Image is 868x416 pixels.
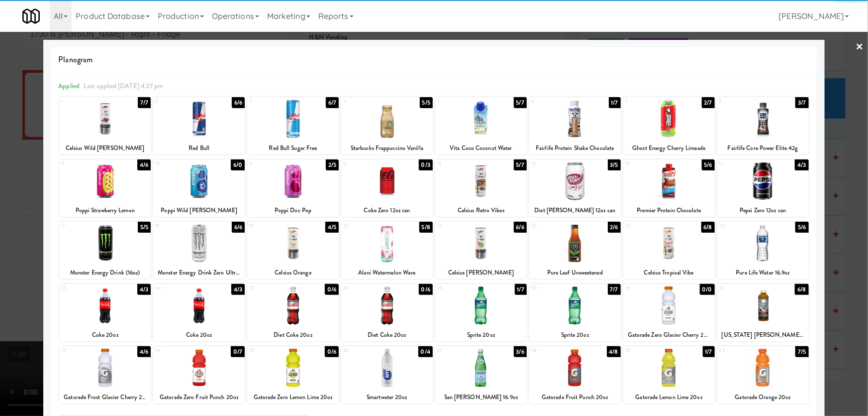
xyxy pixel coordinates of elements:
[717,142,809,154] div: Fairlife Core Power Elite 42g
[341,284,433,341] div: 280/6Diet Coke 20oz
[514,159,527,170] div: 5/7
[531,329,619,341] div: Sprite 20oz
[231,159,245,170] div: 6/0
[138,97,151,108] div: 7/7
[529,329,621,341] div: Sprite 20oz
[155,222,199,230] div: 18
[343,329,431,341] div: Diet Coke 20oz
[435,391,527,404] div: San [PERSON_NAME] 16.9oz
[341,329,433,341] div: Diet Coke 20oz
[61,346,105,355] div: 33
[247,267,339,279] div: Celsius Orange
[435,346,527,404] div: 373/6San [PERSON_NAME] 16.9oz
[625,204,713,217] div: Premier Protein Chocolate
[153,346,245,404] div: 340/7Gatorade Zero Fruit Punch 20oz
[341,222,433,279] div: 205/8Alani Watermelon Wave
[702,97,715,108] div: 2/7
[249,391,337,404] div: Gatorade Zero Lemon Lime 20oz
[529,267,621,279] div: Pure Leaf Unsweetened
[531,346,575,355] div: 38
[249,284,293,292] div: 27
[531,97,575,106] div: 6
[529,284,621,341] div: 307/7Sprite 20oz
[435,329,527,341] div: Sprite 20oz
[719,329,807,341] div: [US_STATE] [PERSON_NAME] Lite
[625,284,669,292] div: 31
[232,222,245,233] div: 6/6
[435,267,527,279] div: Celsius [PERSON_NAME]
[231,284,245,295] div: 4/3
[59,159,151,217] div: 94/6Poppi Strawberry Lemon
[341,346,433,404] div: 360/4Smartwater 20oz
[719,159,763,168] div: 16
[435,97,527,154] div: 55/7Vita Coco Coconut Water
[61,97,105,106] div: 1
[795,284,808,295] div: 6/8
[155,97,199,106] div: 2
[153,204,245,217] div: Poppi Wild [PERSON_NAME]
[514,97,527,108] div: 5/7
[59,391,151,404] div: Gatorade Frost Glacier Cherry 20oz
[625,142,713,154] div: Ghost Energy Cherry Limeade
[153,391,245,404] div: Gatorade Zero Fruit Punch 20oz
[437,204,525,217] div: Celsius Retro Vibes
[343,204,431,217] div: Coke Zero 12oz can
[59,346,151,404] div: 334/6Gatorade Frost Glacier Cherry 20oz
[155,284,199,292] div: 26
[437,267,525,279] div: Celsius [PERSON_NAME]
[341,159,433,217] div: 120/3Coke Zero 12oz can
[625,267,713,279] div: Celsius Tropical Vibe
[529,159,621,217] div: 143/5Diet [PERSON_NAME] 12oz can
[623,222,715,279] div: 236/8Celsius Tropical Vibe
[435,222,527,279] div: 216/6Celsius [PERSON_NAME]
[856,32,864,63] a: ×
[155,267,243,279] div: Monster Energy Drink Zero Ultra (16oz)
[701,222,715,233] div: 6/8
[717,222,809,279] div: 245/6Pure Life Water 16.9oz
[343,284,387,292] div: 28
[625,159,669,168] div: 15
[325,222,339,233] div: 4/5
[717,159,809,217] div: 164/3Pepsi Zero 12oz can
[247,284,339,341] div: 270/6Diet Coke 20oz
[155,391,243,404] div: Gatorade Zero Fruit Punch 20oz
[531,267,619,279] div: Pure Leaf Unsweetened
[529,97,621,154] div: 61/7Fairlife Protein Shake Chocolate
[341,204,433,217] div: Coke Zero 12oz can
[343,222,387,230] div: 20
[137,346,151,357] div: 4/6
[247,346,339,404] div: 350/6Gatorade Zero Lemon Lime 20oz
[531,159,575,168] div: 14
[435,284,527,341] div: 291/7Sprite 20oz
[58,81,80,91] span: Applied
[61,142,149,154] div: Celsius Wild [PERSON_NAME]
[325,346,339,357] div: 0/6
[343,346,387,355] div: 36
[719,222,763,230] div: 24
[623,159,715,217] div: 155/6Premier Protein Chocolate
[155,346,199,355] div: 34
[326,159,339,170] div: 2/5
[608,284,621,295] div: 7/7
[247,222,339,279] div: 194/5Celsius Orange
[249,329,337,341] div: Diet Coke 20oz
[420,97,433,108] div: 5/5
[623,284,715,341] div: 310/0Gatorade Zero Glacier Cherry 20oz
[231,346,245,357] div: 0/7
[419,222,433,233] div: 5/8
[155,159,199,168] div: 10
[61,204,149,217] div: Poppi Strawberry Lemon
[247,204,339,217] div: Poppi Doc Pop
[249,222,293,230] div: 19
[155,204,243,217] div: Poppi Wild [PERSON_NAME]
[153,222,245,279] div: 186/6Monster Energy Drink Zero Ultra (16oz)
[343,267,431,279] div: Alani Watermelon Wave
[437,97,481,106] div: 5
[795,346,808,357] div: 7/5
[623,329,715,341] div: Gatorade Zero Glacier Cherry 20oz
[529,222,621,279] div: 222/6Pure Leaf Unsweetened
[153,142,245,154] div: Red Bull
[623,142,715,154] div: Ghost Energy Cherry Limeade
[137,284,151,295] div: 4/3
[419,159,433,170] div: 0/3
